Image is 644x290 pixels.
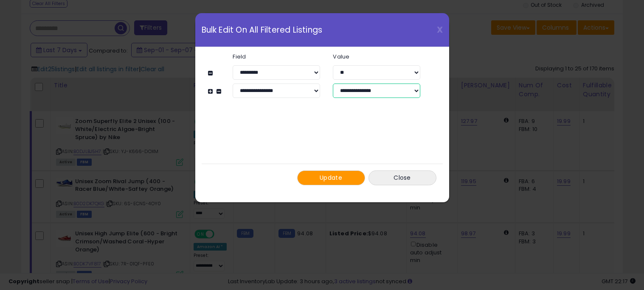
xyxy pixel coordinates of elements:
label: Field [226,54,326,59]
span: Update [320,173,342,182]
label: Value [326,54,427,59]
button: Close [368,170,436,185]
span: Bulk Edit On All Filtered Listings [202,26,323,34]
span: X [437,24,443,36]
